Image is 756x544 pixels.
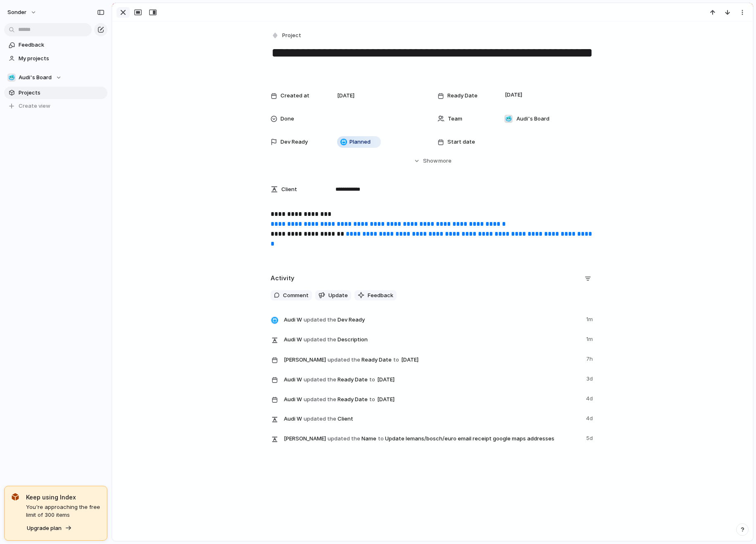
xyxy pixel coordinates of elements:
span: [DATE] [399,355,421,365]
span: Client [281,185,297,194]
span: 1m [586,314,594,324]
span: [DATE] [337,92,354,100]
span: to [393,356,399,364]
div: 🥶 [7,73,16,82]
span: [PERSON_NAME] [284,435,326,443]
button: Upgrade plan [24,523,74,534]
span: Client [284,413,581,424]
button: Project [270,30,304,42]
span: Created at [281,92,309,100]
span: Dev Ready [281,138,308,146]
span: Upgrade plan [27,524,62,532]
span: 7h [586,353,594,363]
span: updated the [304,395,336,404]
span: to [369,376,375,384]
span: Planned [349,138,371,146]
span: [DATE] [375,395,397,404]
span: You're approaching the free limit of 300 items [26,503,100,519]
span: Project [282,31,301,40]
span: Ready Date [284,373,581,386]
span: sonder [7,8,26,17]
span: updated the [304,336,336,344]
span: Ready Date [284,353,581,366]
span: Team [448,115,462,123]
span: 3d [586,373,594,383]
span: updated the [304,376,336,384]
span: Show [423,157,438,165]
span: Audi W [284,395,302,404]
span: Audi W [284,415,302,423]
span: Audi W [284,376,302,384]
button: Create view [4,100,107,112]
h2: Activity [271,274,295,283]
span: Audi's Board [516,115,549,123]
span: Update [328,291,348,300]
span: Name Update lemans/bosch/euro email receipt google maps addresses [284,433,581,444]
div: 🥶 [504,115,513,123]
span: 1m [586,333,594,343]
span: My projects [19,54,105,63]
a: Feedback [4,39,107,51]
button: Comment [271,290,312,301]
span: 4d [586,393,594,403]
span: Feedback [368,291,393,300]
span: Ready Date [284,393,581,405]
button: Update [315,290,351,301]
span: Start date [447,138,475,146]
span: Create view [19,102,50,110]
button: sonder [4,6,41,19]
span: Audi's Board [19,73,52,82]
span: Feedback [19,41,105,49]
span: updated the [304,316,336,324]
span: updated the [328,356,360,364]
span: [PERSON_NAME] [284,356,326,364]
span: Ready Date [447,92,478,100]
a: Projects [4,87,107,99]
span: to [378,435,384,443]
span: Description [284,333,581,345]
span: Keep using Index [26,493,100,501]
span: updated the [304,415,336,423]
span: [DATE] [375,375,397,385]
span: more [438,157,452,165]
button: Showmore [271,154,594,168]
span: Audi W [284,336,302,344]
button: 🥶Audi's Board [4,71,107,84]
span: 4d [586,413,594,423]
span: [DATE] [503,90,525,100]
a: My projects [4,52,107,65]
span: Dev Ready [284,314,581,325]
span: Done [281,115,294,123]
span: Comment [283,291,309,300]
span: Audi W [284,316,302,324]
span: updated the [328,435,360,443]
span: to [369,395,375,404]
button: Feedback [354,290,397,301]
span: Projects [19,89,105,97]
span: 5d [586,433,594,442]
